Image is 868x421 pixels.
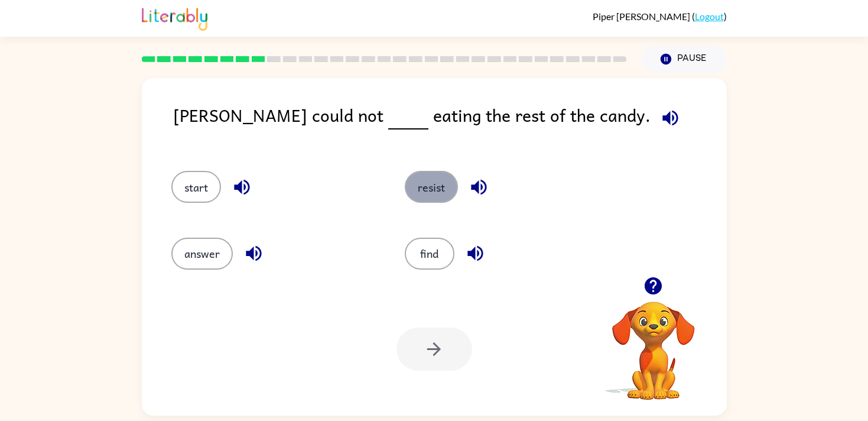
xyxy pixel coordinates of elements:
[593,11,692,22] span: Piper [PERSON_NAME]
[171,238,233,270] button: answer
[171,171,221,203] button: start
[695,11,724,22] a: Logout
[405,238,454,270] button: find
[641,46,727,73] button: Pause
[142,5,207,31] img: Literably
[593,11,727,22] div: ( )
[173,102,727,147] div: [PERSON_NAME] could not eating the rest of the candy.
[405,171,458,203] button: resist
[594,283,713,401] video: Your browser must support playing .mp4 files to use Literably. Please try using another browser.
